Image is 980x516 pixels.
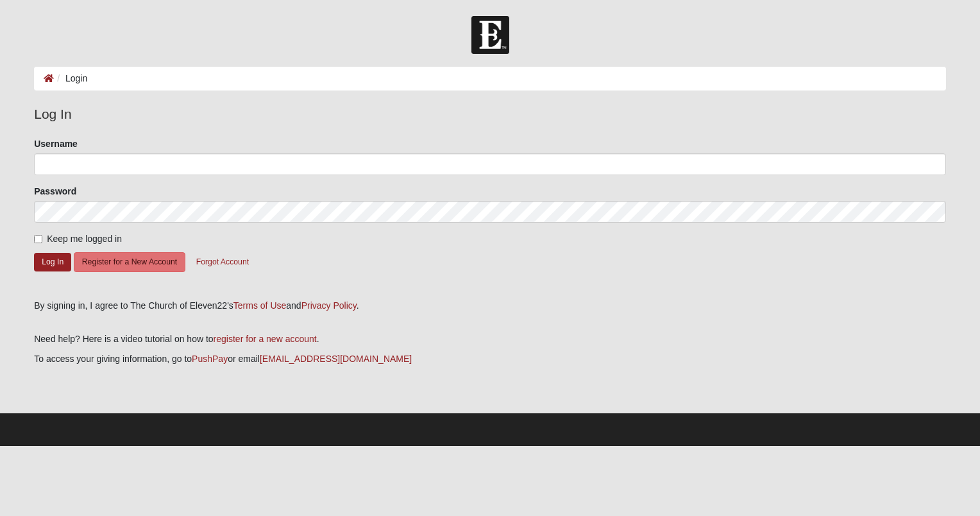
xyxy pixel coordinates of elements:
[214,334,317,344] a: register for a new account
[34,185,76,198] label: Password
[192,354,228,364] a: PushPay
[34,352,946,366] p: To access your giving information, go to or email
[34,332,946,346] p: Need help? Here is a video tutorial on how to .
[47,234,122,244] span: Keep me logged in
[301,300,357,311] a: Privacy Policy
[74,252,185,272] button: Register for a New Account
[54,72,87,85] li: Login
[260,354,412,364] a: [EMAIL_ADDRESS][DOMAIN_NAME]
[34,104,946,125] legend: Log In
[34,137,78,150] label: Username
[471,16,509,54] img: Church of Eleven22 Logo
[34,253,71,271] button: Log In
[188,252,257,272] button: Forgot Account
[34,299,946,313] div: By signing in, I agree to The Church of Eleven22's and .
[233,300,286,311] a: Terms of Use
[34,235,42,243] input: Keep me logged in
